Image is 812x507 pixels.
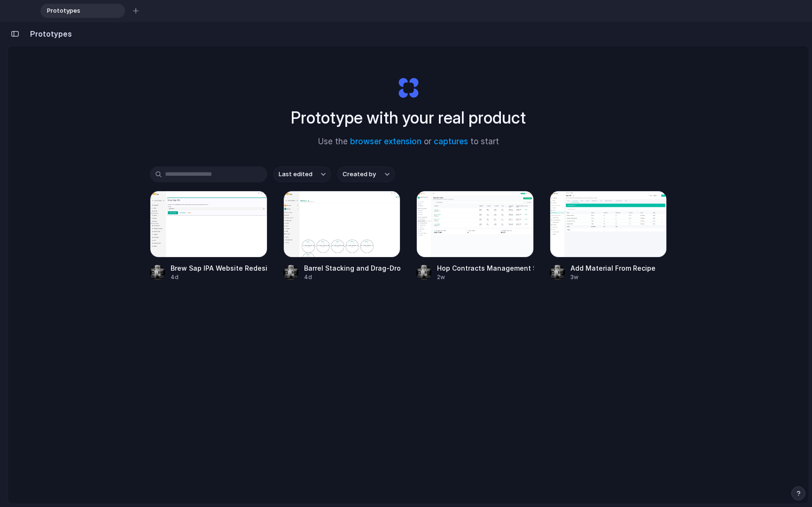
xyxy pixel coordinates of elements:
[40,4,125,18] div: Prototypes
[437,263,534,273] div: Hop Contracts Management System
[291,105,526,130] h1: Prototype with your real product
[171,273,267,281] div: 4d
[343,170,376,179] span: Created by
[570,273,656,281] div: 3w
[350,137,422,146] a: browser extension
[337,166,395,182] button: Created by
[43,6,110,16] span: Prototypes
[434,137,468,146] a: captures
[570,263,656,273] div: Add Material From Recipe
[304,263,401,273] div: Barrel Stacking and Drag-Drop in [GEOGRAPHIC_DATA]
[26,28,72,39] h2: Prototypes
[150,191,267,281] a: Brew Sap IPA Website RedesignBrew Sap IPA Website Redesign4d
[437,273,534,281] div: 2w
[550,191,667,281] a: Add Material From RecipeAdd Material From Recipe3w
[171,263,267,273] div: Brew Sap IPA Website Redesign
[279,170,312,179] span: Last edited
[273,166,331,182] button: Last edited
[416,191,534,281] a: Hop Contracts Management SystemHop Contracts Management System2w
[318,136,499,148] span: Use the or to start
[304,273,401,281] div: 4d
[283,191,401,281] a: Barrel Stacking and Drag-Drop in OllieBarrel Stacking and Drag-Drop in [GEOGRAPHIC_DATA]4d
